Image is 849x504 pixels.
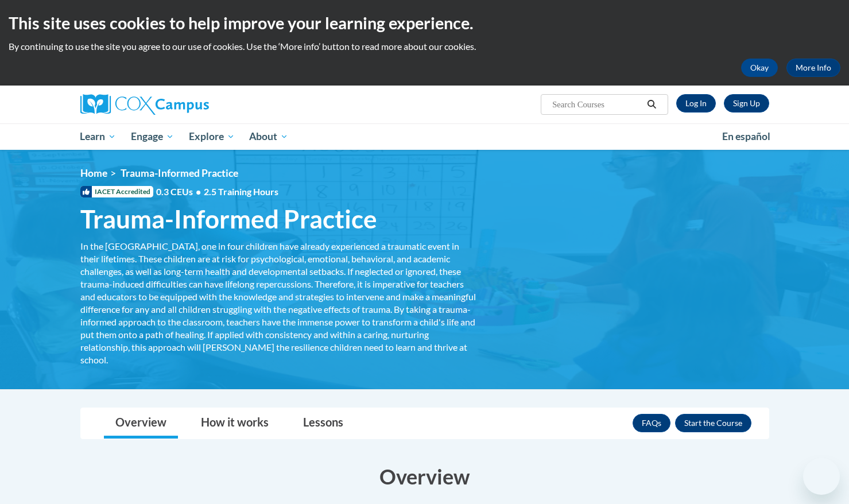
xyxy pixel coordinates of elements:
span: 0.3 CEUs [156,185,278,198]
span: Trauma-Informed Practice [80,204,377,234]
span: About [249,130,288,144]
a: Register [724,94,769,113]
a: Cox Campus [80,94,298,115]
a: More Info [786,59,840,77]
a: Overview [104,408,178,439]
a: Lessons [292,408,355,439]
p: By continuing to use the site you agree to our use of cookies. Use the ‘More info’ button to read... [9,40,840,53]
a: Log In [676,94,716,113]
div: Main menu [63,123,786,150]
a: Engage [123,123,181,150]
a: Learn [73,123,124,150]
a: En español [715,125,778,149]
span: Learn [80,130,116,144]
span: En español [722,130,770,142]
h2: This site uses cookies to help improve your learning experience. [9,11,840,34]
a: How it works [189,408,280,439]
iframe: Button to launch messaging window [803,458,840,495]
span: Trauma-Informed Practice [121,167,238,179]
button: Okay [741,59,778,77]
a: Explore [181,123,242,150]
button: Search [643,98,660,111]
a: FAQs [633,414,670,432]
button: Enroll [675,414,751,432]
a: Home [80,167,107,179]
span: 2.5 Training Hours [204,186,278,197]
span: IACET Accredited [80,186,153,197]
a: About [242,123,296,150]
span: Engage [131,130,174,144]
span: • [196,186,201,197]
span: Explore [189,130,235,144]
h3: Overview [80,462,769,491]
img: Cox Campus [80,94,209,115]
div: In the [GEOGRAPHIC_DATA], one in four children have already experienced a traumatic event in thei... [80,240,476,366]
input: Search Courses [551,98,643,111]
